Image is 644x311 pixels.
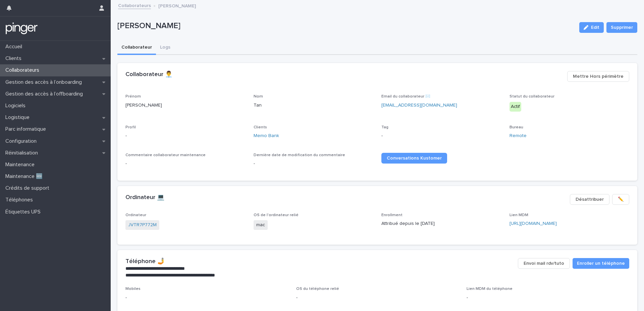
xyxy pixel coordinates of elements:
[3,138,42,144] p: Configuration
[618,196,624,203] span: ✏️
[381,125,388,129] span: Tag
[118,1,151,9] a: Collaborateurs
[509,221,557,226] a: [URL][DOMAIN_NAME]
[3,209,46,215] p: Étiquettes UPS
[125,287,141,291] span: Mobiles
[296,294,459,301] p: -
[254,132,279,139] a: Memo Bank
[125,95,141,99] span: Prénom
[3,114,35,121] p: Logistique
[254,95,263,99] span: Nom
[3,67,45,73] p: Collaborateurs
[254,102,374,109] p: Tan
[254,125,267,129] span: Clients
[570,194,609,205] button: Désattribuer
[125,71,172,78] h2: Collaborateur 👨‍💼
[381,220,501,227] p: Attribué depuis le [DATE]
[591,25,599,30] span: Edit
[467,294,629,301] p: -
[3,185,55,191] p: Crédits de support
[254,153,345,157] span: Dernière date de modification du commentaire
[125,213,146,217] span: Ordinateur
[3,103,31,109] p: Logiciels
[3,126,51,132] p: Parc informatique
[5,22,38,35] img: mTgBEunGTSyRkCgitkcU
[3,173,48,180] p: Maintenance 🆕
[3,197,38,203] p: Téléphones
[125,153,206,157] span: Commentaire collaborateur maintenance
[125,102,246,109] p: [PERSON_NAME]
[117,21,574,31] p: [PERSON_NAME]
[158,2,196,9] p: [PERSON_NAME]
[3,55,27,62] p: Clients
[128,222,157,229] a: JVTR7P772M
[156,41,174,55] button: Logs
[577,260,625,267] span: Enroller un téléphone
[606,22,637,33] button: Supprimer
[518,258,570,269] button: Envoi mail rdv/tuto
[509,213,528,217] span: Lien MDM
[3,162,40,168] p: Maintenance
[509,102,521,112] div: Actif
[296,287,339,291] span: OS du téléphone relié
[254,160,374,167] p: -
[3,91,88,97] p: Gestion des accès à l’offboarding
[509,132,527,139] a: Remote
[3,44,28,50] p: Accueil
[573,73,624,80] span: Mettre Hors périmètre
[576,196,604,203] span: Désattribuer
[125,194,164,201] h2: Ordinateur 💻
[381,95,430,99] span: Email du collaborateur ✉️
[381,132,501,139] p: -
[579,22,604,33] button: Edit
[125,125,136,129] span: Profil
[567,71,629,82] button: Mettre Hors périmètre
[254,213,299,217] span: OS de l'ordinateur relié
[524,260,564,267] span: Envoi mail rdv/tuto
[611,24,633,31] span: Supprimer
[3,150,43,156] p: Réinitialisation
[467,287,513,291] span: Lien MDM du téléphone
[125,132,246,139] p: -
[573,258,629,269] button: Enroller un téléphone
[509,95,554,99] span: Statut du collaborateur
[381,103,457,108] a: [EMAIL_ADDRESS][DOMAIN_NAME]
[125,160,246,167] p: -
[125,258,165,265] h2: Téléphone 🤳
[381,213,402,217] span: Enrollment
[125,294,288,301] p: -
[612,194,629,205] button: ✏️
[509,125,523,129] span: Bureau
[254,220,268,230] span: mac
[381,153,447,164] a: Conversations Kustomer
[387,156,442,161] span: Conversations Kustomer
[117,41,156,55] button: Collaborateur
[3,79,87,85] p: Gestion des accès à l’onboarding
